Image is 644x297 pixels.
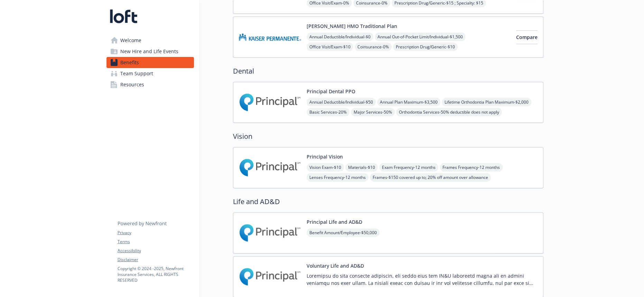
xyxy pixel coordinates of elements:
[106,68,194,79] a: Team Support
[307,163,344,172] span: Vision Exam - $10
[233,131,543,142] h2: Vision
[120,46,178,57] span: New Hire and Life Events
[233,66,543,76] h2: Dental
[106,79,194,90] a: Resources
[120,57,139,68] span: Benefits
[307,42,353,51] span: Office Visit/Exam - $10
[106,57,194,68] a: Benefits
[239,153,301,182] img: Principal Financial Group Inc carrier logo
[307,22,397,30] button: [PERSON_NAME] HMO Traditional Plan
[307,272,538,287] p: Loremipsu do sita consecte adipiscin, eli seddo eius tem IN&U laboreetd magna ali en admini venia...
[377,98,440,106] span: Annual Plan Maximum - $3,500
[106,35,194,46] a: Welcome
[442,98,531,106] span: Lifetime Orthodontia Plan Maximum - $2,000
[307,262,364,269] button: Voluntary Life and AD&D
[307,32,373,41] span: Annual Deductible/Individual - $0
[118,266,194,283] p: Copyright © 2024 - 2025 , Newfront Insurance Services, ALL RIGHTS RESERVED
[307,173,368,182] span: Lenses Frequency - 12 months
[307,218,362,226] button: Principal Life and AD&D
[375,32,466,41] span: Annual Out-of-Pocket Limit/Individual - $1,500
[307,108,349,116] span: Basic Services - 20%
[118,239,194,245] a: Terms
[516,34,538,40] span: Compare
[396,108,502,116] span: Orthodontia Services - 50% deductible does not apply
[239,218,301,248] img: Principal Financial Group Inc carrier logo
[120,79,144,90] span: Resources
[393,42,458,51] span: Prescription Drug/Generic - $10
[239,22,301,52] img: Kaiser Permanente Insurance Company carrier logo
[120,68,153,79] span: Team Support
[118,257,194,263] a: Disclaimer
[345,163,378,172] span: Materials - $10
[120,35,141,46] span: Welcome
[379,163,438,172] span: Exam Frequency - 12 months
[239,262,301,291] img: Principal Financial Group Inc carrier logo
[351,108,395,116] span: Major Services - 50%
[307,228,380,237] span: Benefit Amount/Employee - $50,000
[370,173,491,182] span: Frames - $150 covered up to; 20% off amount over allowance
[233,197,543,207] h2: Life and AD&D
[106,46,194,57] a: New Hire and Life Events
[307,153,343,160] button: Principal Vision
[307,88,355,95] button: Principal Dental PPO
[118,230,194,236] a: Privacy
[440,163,503,172] span: Frames Frequency - 12 months
[516,30,538,44] button: Compare
[355,42,392,51] span: Coinsurance - 0%
[118,248,194,254] a: Accessibility
[307,98,376,106] span: Annual Deductible/Individual - $50
[239,88,301,117] img: Principal Financial Group Inc carrier logo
